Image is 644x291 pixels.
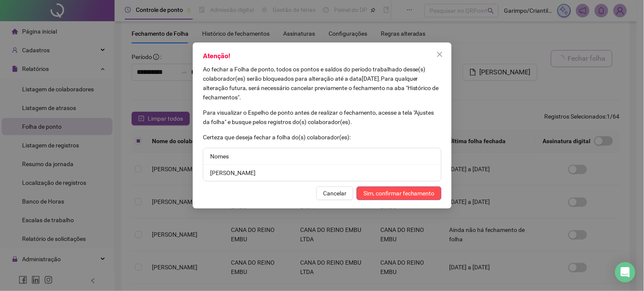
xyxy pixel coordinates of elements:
span: Ao fechar a Folha de ponto, todos os pontos e saldos do período trabalhado desse(s) colaborador(e... [203,66,426,82]
button: Sim, confirmar fechamento [357,186,442,200]
span: Nomes [210,153,229,160]
span: Para qualquer alteração futura, será necessário cancelar previamente o fechamento na aba "Históri... [203,75,439,101]
span: Atenção! [203,52,230,60]
span: Sim, confirmar fechamento [363,189,435,198]
button: Close [433,48,447,61]
span: Cancelar [323,189,346,198]
li: [PERSON_NAME] [203,165,441,181]
span: Certeza que deseja fechar a folha do(s) colaborador(es): [203,134,351,141]
p: [DATE] . [203,65,442,102]
span: close [436,51,443,58]
span: Para visualizar o Espelho de ponto antes de realizar o fechamento, acesse a tela "Ajustes da folh... [203,109,434,125]
button: Cancelar [316,186,353,200]
div: Open Intercom Messenger [615,262,636,283]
